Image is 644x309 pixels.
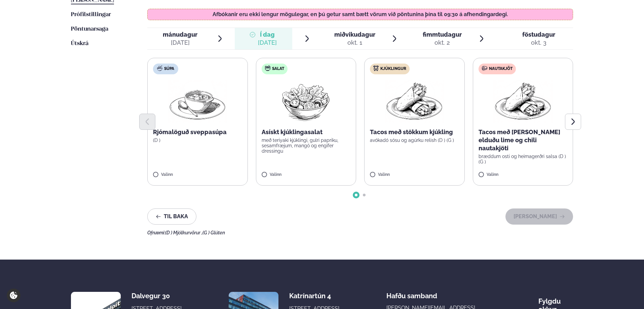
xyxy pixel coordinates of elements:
[71,40,88,48] a: Útskrá
[289,292,343,300] div: Katrínartún 4
[479,128,568,152] p: Tacos með [PERSON_NAME] elduðu lime og chili nautakjöti
[154,12,566,17] p: Afbókanir eru ekki lengur mögulegar, en þú getur samt bætt vörum við pöntunina þína til 09:30 á a...
[163,31,197,38] span: mánudagur
[334,39,375,47] div: okt. 1
[385,80,444,123] img: Wraps.png
[258,39,277,47] div: [DATE]
[386,286,437,300] span: Hafðu samband
[147,230,573,235] div: Ofnæmi:
[522,39,555,47] div: okt. 3
[479,154,568,164] p: bræddum osti og heimagerðri salsa (D ) (G )
[258,31,277,39] span: Í dag
[265,66,270,71] img: salad.svg
[165,230,202,235] span: (D ) Mjólkurvörur ,
[71,25,108,33] a: Pöntunarsaga
[168,80,227,123] img: Soup.png
[71,41,88,46] span: Útskrá
[262,138,351,154] p: með teriyaki kjúklingi, gulri papriku, sesamfræjum, mangó og engifer dressingu
[153,138,242,143] p: (D )
[7,288,21,302] a: Cookie settings
[139,114,155,130] button: Previous slide
[370,138,459,143] p: avókadó sósu og agúrku relish (D ) (G )
[164,66,174,72] span: Súpa
[355,194,357,196] span: Go to slide 1
[493,80,553,123] img: Wraps.png
[380,66,406,72] span: Kjúklingur
[373,66,379,71] img: chicken.svg
[505,208,573,225] button: [PERSON_NAME]
[482,66,487,71] img: beef.svg
[71,26,108,32] span: Pöntunarsaga
[370,128,459,136] p: Tacos með stökkum kjúkling
[157,66,162,71] img: soup.svg
[565,114,581,130] button: Next slide
[163,39,197,47] div: [DATE]
[423,39,462,47] div: okt. 2
[153,128,242,136] p: Rjómalöguð sveppasúpa
[363,194,366,196] span: Go to slide 2
[202,230,225,235] span: (G ) Glúten
[131,292,185,300] div: Dalvegur 30
[71,12,111,17] span: Prófílstillingar
[489,66,513,72] span: Nautakjöt
[423,31,462,38] span: fimmtudagur
[522,31,555,38] span: föstudagur
[147,208,196,225] button: Til baka
[262,128,351,136] p: Asískt kjúklingasalat
[272,66,284,72] span: Salat
[276,80,336,123] img: Salad.png
[334,31,375,38] span: miðvikudagur
[71,11,111,19] a: Prófílstillingar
